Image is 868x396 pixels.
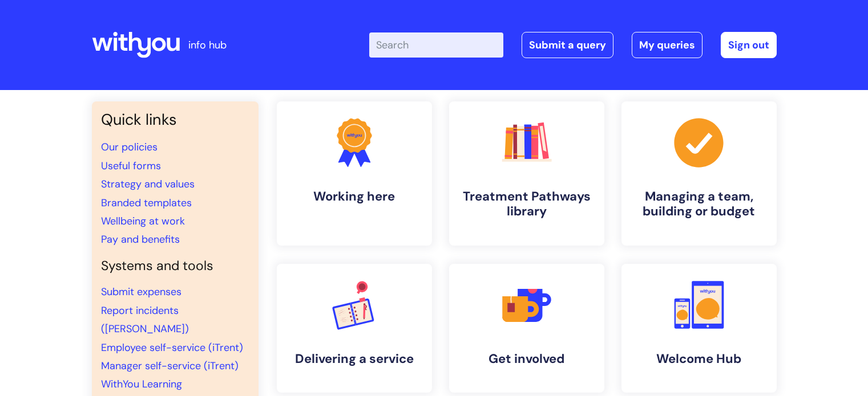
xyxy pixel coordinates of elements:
h4: Systems and tools [101,258,249,274]
a: WithYou Learning [101,377,182,391]
a: Get involved [449,264,604,393]
a: Wellbeing at work [101,214,185,228]
a: Delivering a service [277,264,432,393]
a: Report incidents ([PERSON_NAME]) [101,304,189,336]
a: Branded templates [101,196,192,210]
h4: Welcome Hub [631,352,768,366]
a: Pay and benefits [101,232,180,246]
a: Treatment Pathways library [449,101,604,246]
a: Submit expenses [101,285,181,299]
a: My queries [632,32,703,58]
a: Managing a team, building or budget [621,101,777,246]
a: Employee self-service (iTrent) [101,341,243,354]
a: Strategy and values [101,177,195,191]
a: Manager self-service (iTrent) [101,359,239,373]
p: info hub [188,36,227,54]
a: Welcome Hub [621,264,777,393]
a: Working here [277,101,432,246]
h4: Working here [286,189,423,204]
h4: Managing a team, building or budget [631,189,768,219]
a: Useful forms [101,159,161,173]
h4: Delivering a service [286,352,423,366]
h4: Get involved [458,352,595,366]
a: Sign out [721,32,777,58]
div: | - [369,32,777,58]
a: Our policies [101,140,158,154]
h3: Quick links [101,111,249,129]
a: Submit a query [522,32,613,58]
input: Search [369,32,503,58]
h4: Treatment Pathways library [458,189,595,219]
